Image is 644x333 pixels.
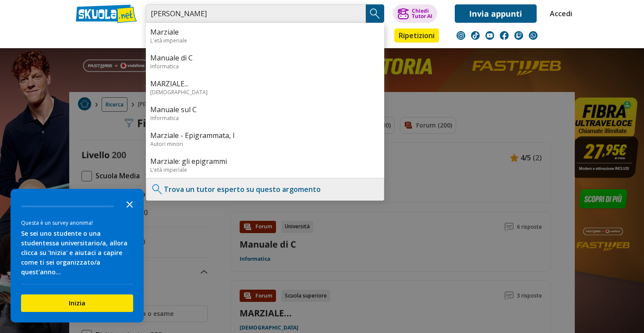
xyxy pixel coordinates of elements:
[150,79,380,89] a: MARZIALE...
[150,63,380,70] div: Informatica
[150,27,380,37] a: Marziale
[150,131,380,140] a: Marziale - Epigrammata, I
[164,184,321,194] a: Trova un tutor esperto su questo argomento
[456,31,465,40] img: instagram
[412,8,432,19] div: Chiedi Tutor AI
[455,4,537,23] a: Invia appunti
[150,166,380,174] div: L'età imperiale
[150,89,380,96] div: [DEMOGRAPHIC_DATA]
[514,31,523,40] img: twitch
[150,53,380,63] a: Manuale di C
[368,7,382,20] img: Cerca appunti, riassunti o versioni
[21,294,133,312] button: Inizia
[21,229,133,277] div: Se sei uno studente o una studentessa universitario/a, allora clicca su 'Inizia' e aiutaci a capi...
[529,31,538,40] img: WhatsApp
[121,195,138,213] button: Close the survey
[393,4,437,23] button: ChiediTutor AI
[150,105,380,114] a: Manuale sul C
[21,219,133,227] div: Questa è un survey anonima!
[500,31,509,40] img: facebook
[471,31,480,40] img: tiktok
[485,31,494,40] img: youtube
[150,140,380,148] div: Autori minori
[550,4,568,23] a: Accedi
[151,183,164,196] img: Trova un tutor esperto
[366,4,384,23] button: Search Button
[150,156,380,166] a: Marziale: gli epigrammi
[11,189,144,322] div: Survey
[146,4,366,23] input: Cerca appunti, riassunti o versioni
[144,28,183,44] a: Appunti
[150,114,380,122] div: Informatica
[394,28,439,43] a: Ripetizioni
[150,37,380,44] div: L'età imperiale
